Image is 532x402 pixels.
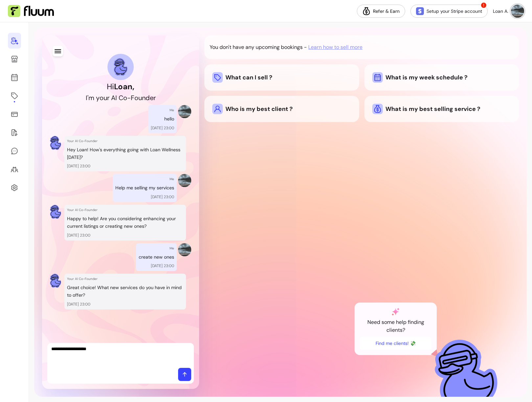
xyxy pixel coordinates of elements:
a: Setup your Stripe account [410,5,488,18]
div: o [123,93,127,102]
a: Settings [8,180,21,196]
a: Offerings [8,88,21,104]
div: A [111,93,115,102]
p: Me [170,246,174,251]
p: You don't have any upcoming bookings - [210,43,307,51]
p: Me [170,177,174,181]
span: Learn how to sell more [308,43,362,51]
div: What can I sell ? [212,72,351,83]
h1: Hi [107,81,134,92]
div: F [131,93,134,102]
textarea: Ask me anything... [51,346,190,365]
div: m [88,93,94,102]
a: Refer & Earn [357,5,405,18]
img: Provider image [178,243,191,256]
button: avatarLoan A. [493,5,524,18]
a: Forms [8,125,21,140]
p: Hey Loan! How's everything going with Loan Wellness [DATE]? [67,146,183,161]
div: I [115,93,117,102]
img: AI Co-Founder avatar [50,274,61,288]
img: Provider image [178,105,191,118]
div: o [134,93,138,102]
div: u [104,93,107,102]
img: AI Co-Founder gradient star [392,308,400,316]
img: AI Co-Founder avatar [50,205,61,219]
p: [DATE] 23:00 [151,194,174,200]
b: Loan , [114,81,134,92]
a: My Page [8,51,21,67]
div: u [138,93,142,102]
p: [DATE] 23:00 [151,263,174,268]
p: Help me selling my services [115,184,174,192]
a: Sales [8,106,21,122]
img: Provider image [178,174,191,187]
button: Find me clients! 💸 [360,337,431,350]
img: Stripe Icon [416,7,424,15]
div: d [146,93,150,102]
p: Me [170,108,174,113]
p: Your AI Co-Founder [67,276,183,281]
p: hello [164,115,174,123]
div: e [150,93,153,102]
h2: I'm your AI Co-Founder [86,93,156,102]
div: r [107,93,109,102]
div: ' [87,93,88,102]
div: Who is my best client ? [212,104,351,114]
p: [DATE] 23:00 [67,233,183,238]
div: What is my week schedule ? [372,72,511,83]
a: My Messages [8,143,21,159]
p: Great choice! What new services do you have in mind to offer? [67,284,183,299]
div: y [96,93,100,102]
a: Home [8,33,21,49]
p: [DATE] 23:00 [67,302,183,307]
p: [DATE] 23:00 [151,125,174,131]
div: o [100,93,104,102]
a: Clients [8,161,21,177]
p: create new ones [139,253,174,261]
p: Need some help finding clients? [360,318,431,334]
div: I [86,93,87,102]
img: AI Co-Founder avatar [114,58,127,75]
img: Fluum Logo [8,5,54,17]
div: What is my best selling service ? [372,104,511,114]
span: ! [480,2,487,9]
div: - [127,93,131,102]
a: Calendar [8,70,21,85]
p: [DATE] 23:00 [67,163,183,169]
p: Happy to help! Are you considering enhancing your current listings or creating new ones? [67,215,183,230]
div: r [153,93,156,102]
span: Loan A. [493,8,508,14]
div: n [142,93,146,102]
img: avatar [511,5,524,18]
div: C [119,93,123,102]
p: Your AI Co-Founder [67,138,183,143]
img: AI Co-Founder avatar [50,136,61,150]
p: Your AI Co-Founder [67,207,183,212]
